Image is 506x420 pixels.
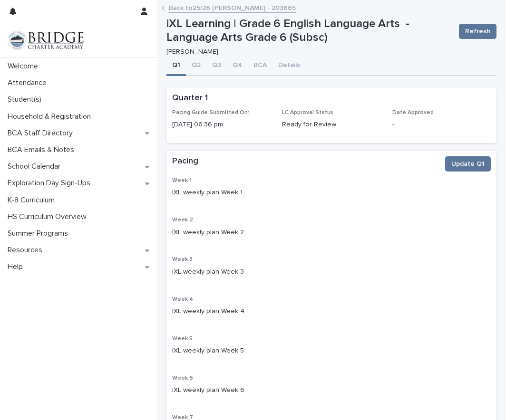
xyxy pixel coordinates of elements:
p: BCA Staff Directory [4,129,80,138]
p: - [392,120,491,130]
p: iXL Learning | Grade 6 English Language Arts - Language Arts Grade 6 (Subsc) [166,17,451,45]
button: Q4 [227,56,248,76]
h2: Quarter 1 [172,93,208,104]
img: V1C1m3IdTEidaUdm9Hs0 [8,31,84,50]
span: Week 4 [172,296,193,302]
p: Household & Registration [4,112,98,121]
span: Pacing Guide Submitted On: [172,110,249,115]
p: Welcome [4,62,46,71]
p: BCA Emails & Notes [4,145,82,154]
p: Attendance [4,78,54,87]
span: Update Q1 [451,159,485,169]
span: Week 5 [172,336,193,342]
p: Ready for Review [282,120,380,130]
button: Update Q1 [445,156,491,172]
h2: Pacing [172,156,198,167]
p: IXL weekly plan Week 2 [172,228,491,238]
span: Date Approved [392,110,434,115]
p: IXL weekly plan Week 5 [172,346,491,356]
span: LC Approval Status [282,110,333,115]
span: Week 3 [172,257,193,262]
p: Exploration Day Sign-Ups [4,179,98,188]
p: HS Curriculum Overview [4,212,94,221]
button: Refresh [459,24,496,39]
p: Summer Programs [4,229,76,238]
p: IXL weekly plan Week 6 [172,385,491,395]
span: Week 6 [172,375,193,381]
p: Resources [4,246,50,255]
span: Week 1 [172,178,192,183]
button: Q2 [186,56,206,76]
button: BCA [248,56,272,76]
p: [PERSON_NAME] [166,48,448,56]
p: [DATE] 06:36 pm [172,120,271,130]
span: Week 2 [172,217,193,223]
a: Back to25/26 [PERSON_NAME] - 203665 [169,2,296,13]
p: IXL weekly plan Week 3 [172,267,491,277]
button: Details [272,56,306,76]
p: K-8 Curriculum [4,196,62,205]
p: School Calendar [4,162,68,171]
p: IXL weekly plan Week 1 [172,188,491,198]
button: Q1 [166,56,186,76]
span: Refresh [465,27,490,36]
p: Help [4,262,30,271]
p: Student(s) [4,95,49,104]
p: IXL weekly plan Week 4 [172,306,491,316]
button: Q3 [206,56,227,76]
